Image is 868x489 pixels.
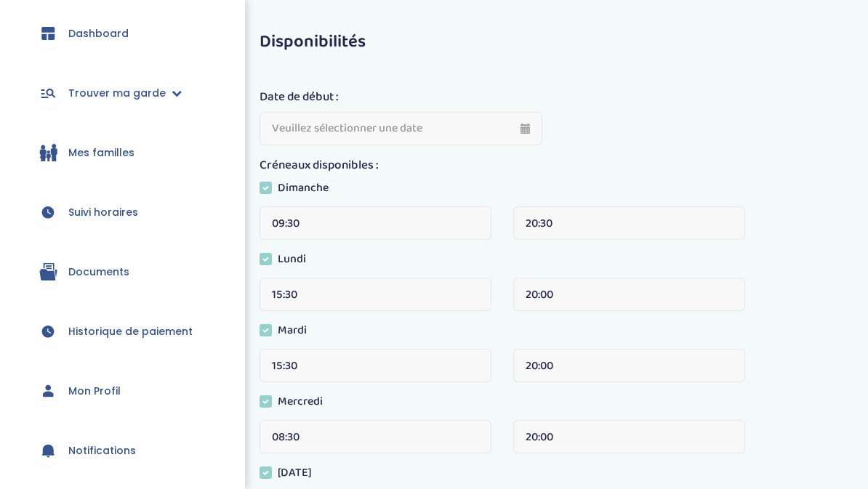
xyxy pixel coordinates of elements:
span: Documents [68,264,129,280]
label: [DATE] [260,464,323,486]
a: Notifications [22,424,223,477]
a: Dashboard [22,7,223,60]
span: Trouver ma garde [68,86,166,101]
span: Dashboard [68,26,129,41]
span: Notifications [68,443,136,458]
a: Documents [22,246,223,298]
label: Mercredi [260,393,334,415]
span: Mes familles [68,145,134,161]
a: Trouver ma garde [22,67,223,119]
label: Date de début : [260,88,339,107]
span: Suivi horaires [68,205,138,220]
label: Mardi [260,322,318,344]
a: Mes familles [22,126,223,179]
span: Historique de paiement [68,324,193,339]
span: Mon Profil [68,384,121,399]
a: Historique de paiement [22,305,223,357]
input: Veuillez sélectionner une date [260,112,542,145]
label: Lundi [260,251,317,272]
a: Suivi horaires [22,186,223,238]
h3: Disponibilités [260,33,846,52]
a: Mon Profil [22,365,223,417]
label: Dimanche [260,179,339,201]
label: Créneaux disponibles : [260,156,379,175]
